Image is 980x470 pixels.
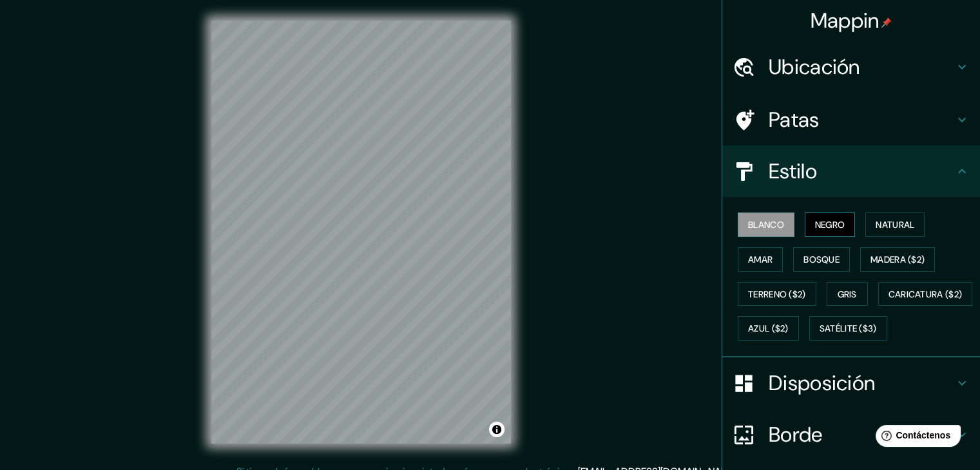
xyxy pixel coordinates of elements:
button: Blanco [738,212,794,237]
button: Caricatura ($2) [878,282,973,306]
font: Patas [769,106,820,133]
font: Terreno ($2) [748,288,806,300]
button: Gris [827,282,868,306]
font: Satélite ($3) [820,323,877,335]
font: Madera ($2) [870,254,925,265]
div: Borde [722,409,980,460]
iframe: Lanzador de widgets de ayuda [865,420,966,456]
font: Azul ($2) [748,323,789,335]
font: Estilo [769,158,817,185]
font: Amar [748,254,773,265]
button: Madera ($2) [860,247,935,272]
button: Azul ($2) [738,316,799,341]
button: Terreno ($2) [738,282,816,306]
font: Ubicación [769,53,860,80]
font: Disposición [769,370,875,397]
font: Natural [876,219,914,230]
button: Satélite ($3) [809,316,887,341]
button: Bosque [793,247,850,272]
font: Caricatura ($2) [889,288,963,300]
font: Mappin [811,7,879,34]
font: Borde [769,421,823,448]
div: Disposición [722,357,980,409]
font: Negro [815,219,845,230]
button: Amar [738,247,783,272]
div: Patas [722,94,980,146]
div: Ubicación [722,41,980,93]
font: Gris [838,288,857,300]
button: Negro [805,212,856,237]
canvas: Mapa [211,21,511,444]
font: Blanco [748,219,784,230]
button: Activar o desactivar atribución [489,422,504,437]
div: Estilo [722,146,980,197]
button: Natural [865,212,925,237]
font: Bosque [803,254,840,265]
img: pin-icon.png [881,17,892,28]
